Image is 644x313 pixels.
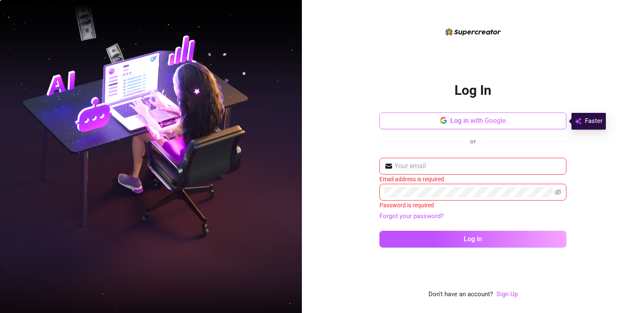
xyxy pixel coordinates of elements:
[454,82,491,99] h2: Log In
[379,212,444,220] a: Forgot your password?
[379,112,566,129] button: Log in with Google
[379,231,566,248] button: Log in
[379,211,566,222] a: Forgot your password?
[395,161,561,171] input: Your email
[464,235,482,243] span: Log in
[575,116,582,126] img: svg%3e
[585,116,602,126] span: Faster
[428,290,493,300] span: Don't have an account?
[379,201,566,210] div: Password is required
[379,175,566,184] div: Email address is required
[450,117,506,125] span: Log in with Google
[445,28,501,36] img: logo-BBDzfeDw.svg
[470,138,476,145] span: or
[496,290,518,300] a: Sign Up
[496,290,518,298] a: Sign Up
[555,189,561,196] span: eye-invisible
